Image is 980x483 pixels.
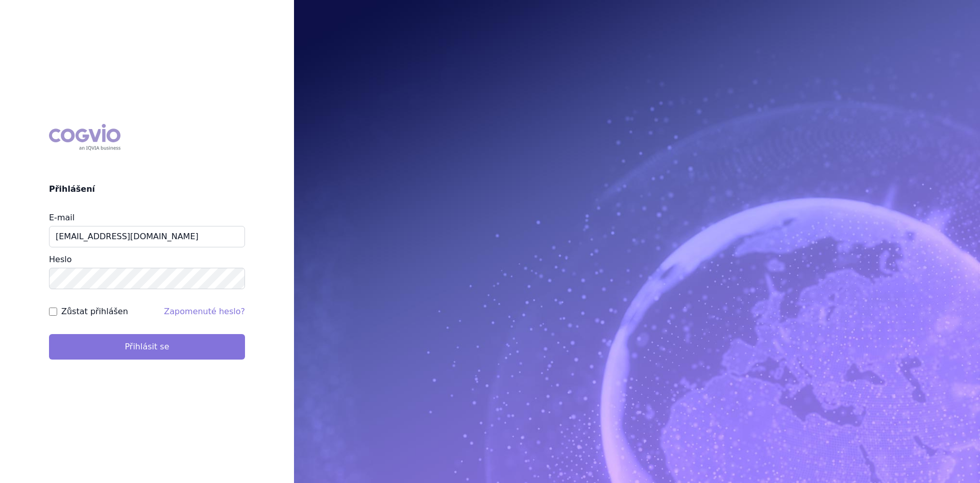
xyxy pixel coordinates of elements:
[49,124,120,150] div: COGVIO
[49,183,245,195] h2: Přihlášení
[49,213,75,222] label: E-mail
[49,255,71,264] label: Heslo
[164,307,245,316] a: Zapomenuté heslo?
[49,334,245,360] button: Přihlásit se
[61,306,128,318] label: Zůstat přihlášen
